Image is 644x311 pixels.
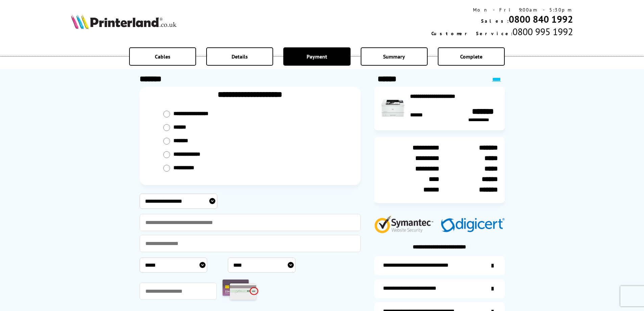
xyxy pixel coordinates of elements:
[481,18,509,24] span: Sales:
[374,279,505,298] a: items-arrive
[155,53,170,60] span: Cables
[509,13,573,25] a: 0800 840 1992
[383,53,405,60] span: Summary
[374,256,505,275] a: additional-ink
[431,30,512,37] span: Customer Service:
[431,7,573,13] div: Mon - Fri 9:00am - 5:30pm
[71,14,176,29] img: Printerland Logo
[460,53,482,60] span: Complete
[307,53,327,60] span: Payment
[232,53,248,60] span: Details
[512,25,573,38] span: 0800 995 1992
